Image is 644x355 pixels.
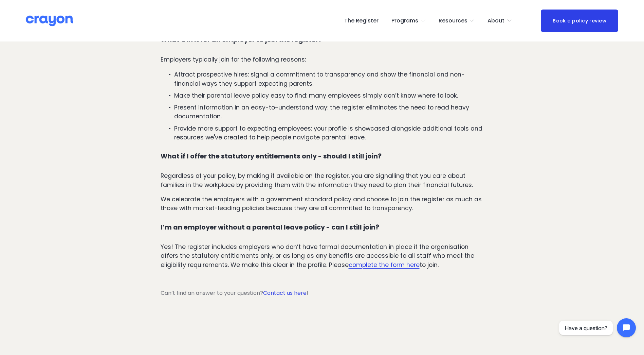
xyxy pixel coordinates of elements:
[439,16,467,26] span: Resources
[161,289,484,297] p: Can’t find an answer to your question? !
[541,10,618,32] a: Book a policy review
[344,15,379,26] a: The Register
[487,16,504,26] span: About
[174,91,484,100] p: Make their parental leave policy easy to find: many employees simply don’t know where to look.
[161,195,484,213] p: We celebrate the employers with a government standard policy and choose to join the register as m...
[161,153,484,160] h4: What if I offer the statutory entitlements only - should I still join?
[439,15,475,26] a: folder dropdown
[161,224,484,232] h4: I’m an employer without a parental leave policy - can I still join?
[174,103,484,121] p: Present information in an easy-to-understand way: the register eliminates the need to read heavy ...
[161,36,484,44] h4: What’s in it for an employer to join the register?
[391,16,418,26] span: Programs
[174,124,484,142] p: Provide more support to expecting employees: your profile is showcased alongside additional tools...
[263,289,307,297] a: Contact us here
[174,70,484,88] p: Attract prospective hires: signal a commitment to transparency and show the financial and non-fin...
[161,55,484,64] p: Employers typically join for the following reasons:
[391,15,426,26] a: folder dropdown
[161,242,484,269] p: Yes! The register includes employers who don’t have formal documentation in place if the organisa...
[26,15,73,27] img: Crayon
[349,261,420,269] a: complete the form here
[161,171,484,189] p: Regardless of your policy, by making it available on the register, you are signalling that you ca...
[487,15,512,26] a: folder dropdown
